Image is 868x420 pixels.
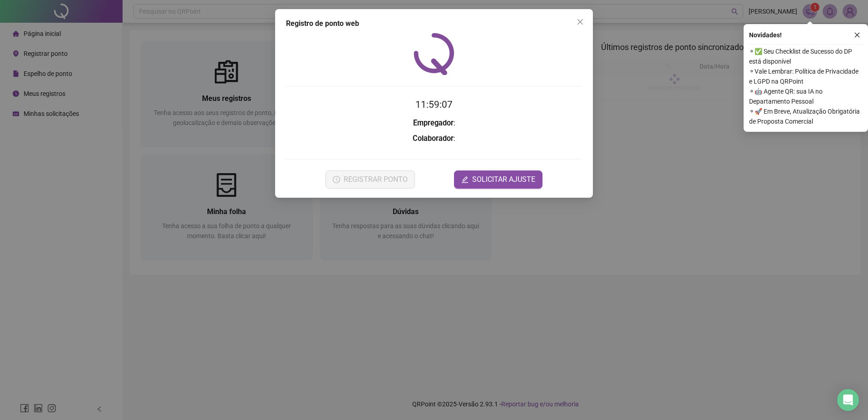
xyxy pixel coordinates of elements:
h3: : [286,133,582,145]
div: Registro de ponto web [286,18,582,29]
button: REGISTRAR PONTO [325,170,415,189]
span: ⚬ 🤖 Agente QR: sua IA no Departamento Pessoal [749,86,863,106]
button: Close [573,15,587,29]
img: QRPoint [414,33,454,75]
span: SOLICITAR AJUSTE [472,174,535,185]
button: editSOLICITAR AJUSTE [454,170,542,189]
span: ⚬ Vale Lembrar: Política de Privacidade e LGPD na QRPoint [749,66,863,86]
strong: Empregador [413,119,454,127]
h3: : [286,117,582,129]
span: ⚬ 🚀 Em Breve, Atualização Obrigatória de Proposta Comercial [749,106,863,126]
div: Open Intercom Messenger [837,389,859,411]
strong: Colaborador [413,134,454,143]
span: close [577,18,584,25]
span: Novidades ! [749,30,782,40]
span: ⚬ ✅ Seu Checklist de Sucesso do DP está disponível [749,46,863,66]
span: edit [461,176,469,183]
time: 11:59:07 [415,99,453,110]
span: close [854,32,860,38]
